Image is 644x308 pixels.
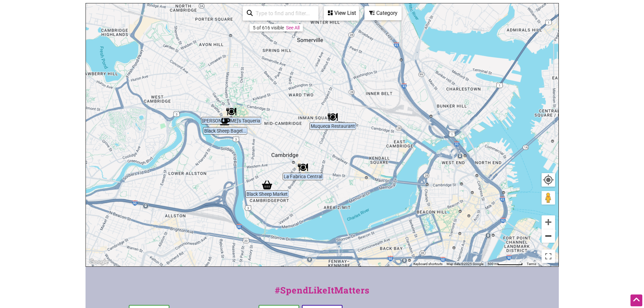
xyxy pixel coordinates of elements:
button: Drag Pegman onto the map to open Street View [542,191,555,205]
div: Category [365,7,401,20]
button: Keyboard shortcuts [413,262,443,266]
a: See All [286,25,300,30]
img: Google [88,258,110,266]
a: Terms [527,262,536,266]
span: Map data ©2025 Google [447,262,483,266]
div: Scroll Back to Top [630,294,642,306]
button: Your Location [542,173,555,187]
div: See a list of the visible businesses [324,6,359,21]
div: Black Sheep Bagel Cafe [220,117,230,127]
button: Map Scale: 500 m per 71 pixels [485,262,525,266]
div: Type to search and filter [243,6,318,21]
div: 5 of 616 visible [253,25,284,30]
a: Open this area in Google Maps (opens a new window) [88,258,110,266]
button: Zoom out [542,229,555,243]
div: Black Sheep Market [262,180,272,190]
span: 500 m [487,262,497,266]
button: Zoom in [542,215,555,229]
div: Muqueca Restaurant [328,112,338,122]
input: Type to find and filter... [253,7,314,20]
div: La Fabrica Central [298,162,308,172]
div: View List [325,7,358,20]
button: Toggle fullscreen view [541,249,556,264]
div: #SpendLikeItMatters [86,284,559,304]
div: Felipe's Taqueria [226,106,236,117]
div: Filter by category [364,6,402,20]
